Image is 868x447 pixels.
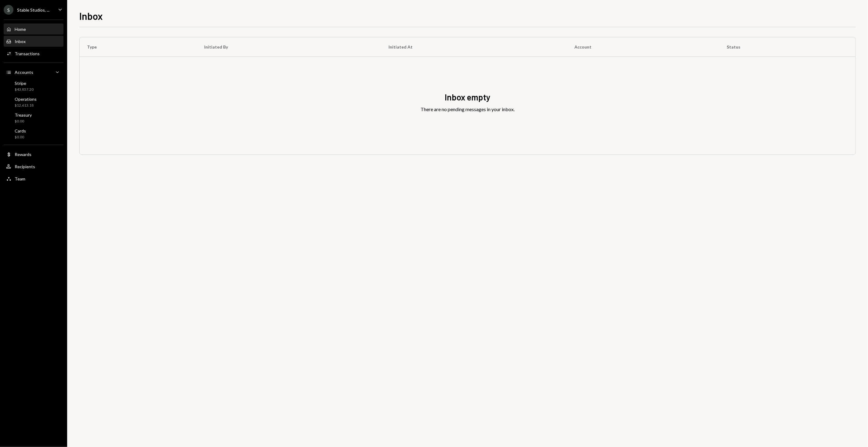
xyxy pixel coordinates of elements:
a: Team [4,173,63,184]
div: Operations [15,96,37,102]
th: Initiated At [381,37,567,57]
div: $43,857.20 [15,87,34,92]
a: Operations$12,613.18 [4,95,63,109]
h1: Inbox [79,10,103,22]
div: Cards [15,128,26,133]
th: Initiated By [197,37,381,57]
th: Type [80,37,197,57]
a: Rewards [4,149,63,160]
div: S [4,5,13,15]
a: Stripe$43,857.20 [4,79,63,93]
div: Stable Studios, ... [17,7,49,13]
div: Home [15,27,26,32]
div: Recipients [15,164,35,169]
a: Cards$0.00 [4,126,63,141]
div: $0.00 [15,119,32,124]
a: Accounts [4,67,63,78]
a: Recipients [4,161,63,172]
div: Rewards [15,152,31,157]
a: Treasury$0.00 [4,111,63,125]
div: Stripe [15,81,34,86]
a: Home [4,24,63,35]
th: Account [567,37,719,57]
div: There are no pending messages in your inbox. [421,106,515,113]
a: Inbox [4,36,63,47]
div: Team [15,176,25,181]
a: Transactions [4,48,63,59]
div: Accounts [15,70,33,75]
div: Inbox empty [445,91,490,103]
div: $0.00 [15,135,26,140]
div: Inbox [15,39,26,44]
th: Status [719,37,855,57]
div: Transactions [15,51,40,56]
div: Treasury [15,112,32,118]
div: $12,613.18 [15,103,37,108]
